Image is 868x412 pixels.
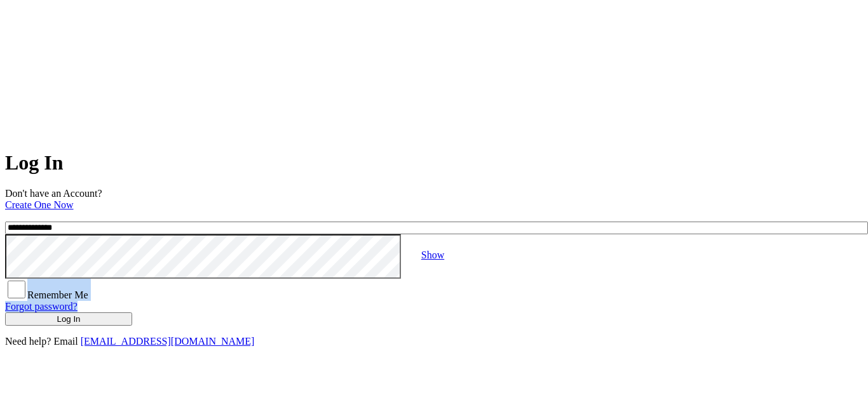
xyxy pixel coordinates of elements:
a: Forgot password? [5,301,78,312]
span: Remember Me [27,289,88,300]
p: Need help? Email [5,336,863,347]
a: [EMAIL_ADDRESS][DOMAIN_NAME] [81,336,255,347]
a: Show [421,249,444,260]
button: Log In [5,312,132,326]
p: Don't have an Account? [5,188,863,211]
h1: Log In [5,151,863,175]
a: Create One Now [5,199,74,210]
